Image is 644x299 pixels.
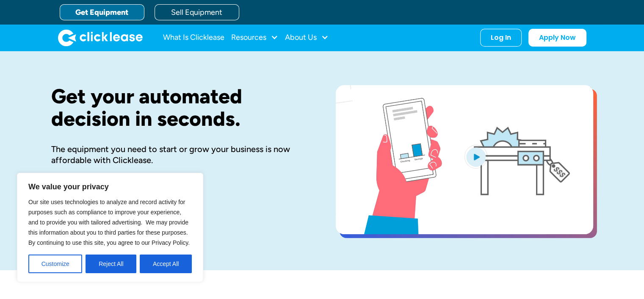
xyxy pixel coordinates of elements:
[28,199,190,246] span: Our site uses technologies to analyze and record activity for purposes such as compliance to impr...
[28,182,192,192] p: We value your privacy
[464,145,487,169] img: Blue play button logo on a light blue circular background
[491,33,511,42] div: Log In
[336,85,593,234] a: open lightbox
[285,29,329,46] div: About Us
[58,29,143,46] a: home
[231,29,278,46] div: Resources
[17,173,203,282] div: We value your privacy
[528,29,586,47] a: Apply Now
[58,29,143,46] img: Clicklease logo
[51,144,309,166] div: The equipment you need to start or grow your business is now affordable with Clicklease.
[28,255,82,273] button: Customize
[86,255,136,273] button: Reject All
[140,255,192,273] button: Accept All
[155,4,239,20] a: Sell Equipment
[60,4,144,20] a: Get Equipment
[163,29,224,46] a: What Is Clicklease
[51,85,309,130] h1: Get your automated decision in seconds.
